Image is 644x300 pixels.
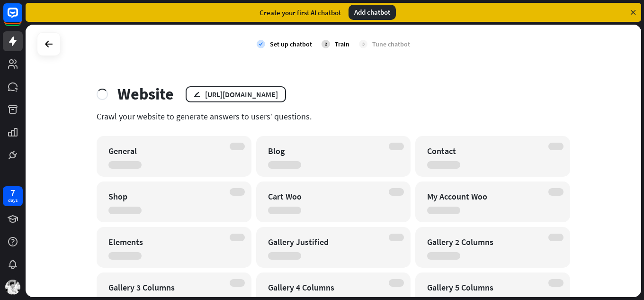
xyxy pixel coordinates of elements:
div: Gallery Justified [268,236,383,247]
div: 2 [322,40,330,48]
div: Gallery 2 Columns [427,236,542,247]
i: check [257,40,265,48]
div: days [8,197,18,204]
button: Open LiveChat chat widget [8,4,36,32]
div: Tune chatbot [372,40,410,48]
div: Set up chatbot [270,40,312,48]
div: Create your first AI chatbot [259,8,341,17]
div: Contact [427,145,542,156]
div: [URL][DOMAIN_NAME] [205,90,278,99]
div: General [108,145,223,156]
div: Elements [108,236,223,247]
a: 7 days [3,186,23,206]
i: edit [194,91,200,97]
div: Blog [268,145,383,156]
div: 3 [359,40,367,48]
div: Shop [108,191,223,202]
div: Website [117,84,174,104]
div: 7 [10,189,15,197]
div: Add chatbot [349,5,396,20]
div: Cart Woo [268,191,383,202]
div: Train [335,40,349,48]
div: Gallery 4 Columns [268,282,383,293]
div: Gallery 5 Columns [427,282,542,293]
div: My Account Woo [427,191,542,202]
div: Crawl your website to generate answers to users’ questions. [97,111,570,122]
div: Gallery 3 Columns [108,282,223,293]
